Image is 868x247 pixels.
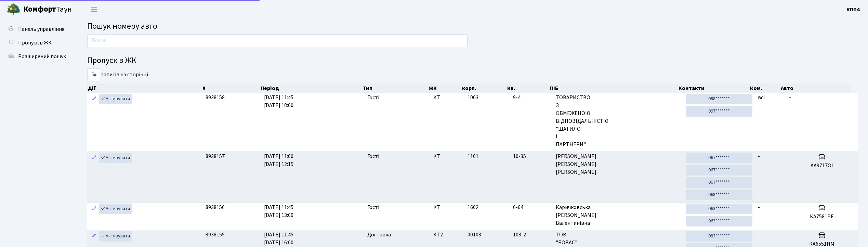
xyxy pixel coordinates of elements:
span: Пошук номеру авто [87,20,157,32]
span: 8938156 [206,204,225,211]
span: - [758,153,760,160]
a: Редагувати [90,204,98,214]
span: Розширений пошук [18,53,66,60]
span: Каричковська [PERSON_NAME] Валентинівна [556,204,680,227]
span: 9-4 [513,94,551,102]
span: 108-2 [513,231,551,239]
a: Панель управління [3,22,72,36]
a: Активувати [99,153,132,163]
th: Кв. [507,83,549,93]
th: Авто [780,83,851,93]
label: записів на сторінці [87,68,148,81]
span: 10-35 [513,153,551,160]
span: КТ [433,204,462,211]
a: Активувати [99,94,132,104]
span: 6-64 [513,204,551,211]
img: logo.png [7,3,21,16]
b: КПП4 [846,6,860,13]
span: ТОВ "БОВАС" [556,231,680,247]
span: 8938157 [206,153,225,160]
h5: КА7581РЕ [789,213,855,220]
a: Редагувати [90,153,98,163]
span: - [789,94,791,101]
span: 1101 [468,153,478,160]
span: 1602 [468,204,478,211]
th: ПІБ [549,83,678,93]
a: Пропуск в ЖК [3,36,72,50]
span: всі [758,94,765,101]
th: # [202,83,260,93]
span: [PERSON_NAME] [PERSON_NAME] [PERSON_NAME] [556,153,680,176]
th: Тип [362,83,428,93]
span: - [758,204,760,211]
th: Ком. [749,83,780,93]
span: Таун [23,4,72,15]
a: Редагувати [90,94,98,104]
a: Активувати [99,204,132,214]
span: Панель управління [18,25,64,33]
span: 1003 [468,94,478,101]
span: 00108 [468,231,481,238]
span: - [758,231,760,238]
span: КТ [433,153,462,160]
select: записів на сторінці [87,68,101,81]
span: Доставка [367,231,391,239]
th: Період [260,83,362,93]
span: КТ [433,94,462,102]
a: Активувати [99,231,132,242]
span: ТОВАРИСТВО З ОБМЕЖЕНОЮ ВІДПОВІДАЛЬНІСТЮ "ШАТИЛО І ПАРТНЕРИ" [556,94,680,148]
span: КТ2 [433,231,462,239]
h4: Пропуск в ЖК [87,56,858,66]
span: Пропуск в ЖК [18,39,52,47]
th: ЖК [428,83,462,93]
input: Пошук [87,34,468,47]
th: корп. [461,83,507,93]
a: КПП4 [846,5,860,14]
a: Редагувати [90,231,98,242]
span: 8938158 [206,94,225,101]
span: [DATE] 11:45 [DATE] 18:00 [264,94,293,109]
span: [DATE] 11:45 [DATE] 13:00 [264,204,293,219]
span: Гості [367,204,379,211]
span: 8938155 [206,231,225,238]
span: [DATE] 11:00 [DATE] 12:15 [264,153,293,168]
th: Дії [87,83,202,93]
b: Комфорт [23,4,56,15]
h5: АА9717ОІ [789,162,855,169]
a: Розширений пошук [3,50,72,63]
span: [DATE] 11:45 [DATE] 16:00 [264,231,293,246]
span: Гості [367,153,379,160]
button: Переключити навігацію [86,4,103,15]
th: Контакти [678,83,749,93]
span: Гості [367,94,379,102]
